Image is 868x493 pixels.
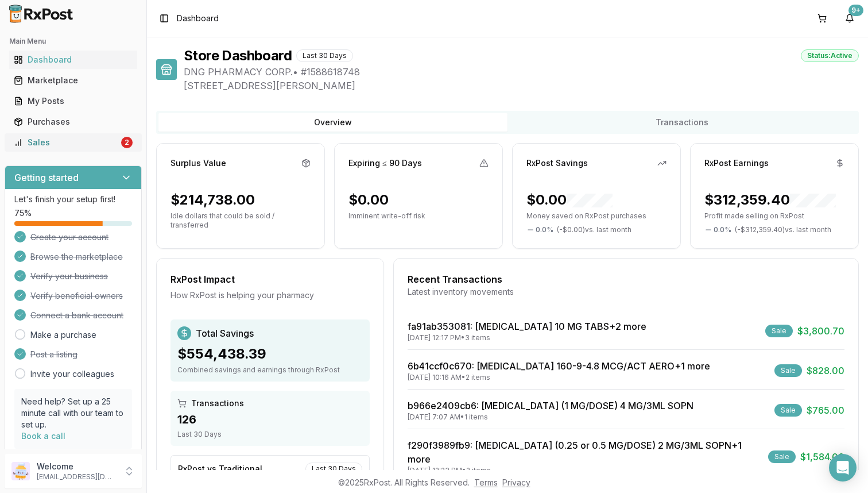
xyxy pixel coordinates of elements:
[9,37,137,46] h2: Main Menu
[9,70,137,91] a: Marketplace
[177,345,363,363] div: $554,438.39
[735,225,831,234] span: ( - $312,359.40 ) vs. last month
[296,49,353,62] div: Last 30 Days
[170,290,370,301] div: How RxPost is helping your pharmacy
[30,349,77,360] span: Post a listing
[30,310,123,321] span: Connect a bank account
[37,472,117,482] p: [EMAIL_ADDRESS][DOMAIN_NAME]
[30,329,96,341] a: Make a purchase
[714,225,731,234] span: 0.0 %
[177,411,363,427] div: 126
[121,137,133,148] div: 2
[170,211,311,230] p: Idle dollars that could be sold / transferred
[21,396,125,430] p: Need help? Set up a 25 minute call with our team to set up.
[177,13,219,24] nav: breadcrumb
[30,271,108,282] span: Verify your business
[14,54,133,66] div: Dashboard
[474,477,498,487] a: Terms
[348,191,389,209] div: $0.00
[30,232,108,243] span: Create your account
[800,450,844,464] span: $1,584.00
[170,157,226,169] div: Surplus Value
[5,5,78,23] img: RxPost Logo
[408,440,742,465] a: f290f3989fb9: [MEDICAL_DATA] (0.25 or 0.5 MG/DOSE) 2 MG/3ML SOPN+1 more
[9,132,137,153] a: Sales2
[502,477,530,487] a: Privacy
[768,450,796,463] div: Sale
[774,364,802,377] div: Sale
[158,113,507,132] button: Overview
[37,461,117,472] p: Welcome
[797,324,844,338] span: $3,800.70
[704,211,844,221] p: Profit made selling on RxPost
[14,116,133,128] div: Purchases
[408,321,646,332] a: fa91ab353081: [MEDICAL_DATA] 10 MG TABS+2 more
[21,431,65,441] a: Book a call
[408,413,693,422] div: [DATE] 7:07 AM • 1 items
[348,157,422,169] div: Expiring ≤ 90 Days
[14,95,133,107] div: My Posts
[14,207,32,219] span: 75 %
[526,157,588,169] div: RxPost Savings
[801,49,859,62] div: Status: Active
[829,454,857,482] div: Open Intercom Messenger
[408,360,710,372] a: 6b41ccf0c670: [MEDICAL_DATA] 160-9-4.8 MCG/ACT AERO+1 more
[191,398,244,409] span: Transactions
[526,191,613,209] div: $0.00
[14,137,119,148] div: Sales
[840,9,859,28] button: 9+
[774,404,802,417] div: Sale
[5,71,142,90] button: Marketplace
[507,113,857,132] button: Transactions
[30,251,123,263] span: Browse the marketplace
[5,113,142,131] button: Purchases
[9,111,137,132] a: Purchases
[408,286,844,298] div: Latest inventory movements
[178,463,262,475] div: RxPost vs Traditional
[14,194,132,205] p: Let's finish your setup first!
[5,133,142,152] button: Sales2
[30,290,123,302] span: Verify beneficial owners
[408,333,646,342] div: [DATE] 12:17 PM • 3 items
[704,191,836,209] div: $312,359.40
[526,211,666,221] p: Money saved on RxPost purchases
[196,326,254,340] span: Total Savings
[9,91,137,111] a: My Posts
[408,466,764,475] div: [DATE] 12:23 PM • 2 items
[14,171,79,184] h3: Getting started
[807,364,844,378] span: $828.00
[177,365,363,375] div: Combined savings and earnings through RxPost
[30,368,114,380] a: Invite your colleagues
[848,5,863,16] div: 9+
[557,225,631,234] span: ( - $0.00 ) vs. last month
[177,13,219,24] span: Dashboard
[9,49,137,70] a: Dashboard
[170,191,255,209] div: $214,738.00
[5,92,142,110] button: My Posts
[14,75,133,86] div: Marketplace
[408,373,710,382] div: [DATE] 10:16 AM • 2 items
[184,47,292,65] h1: Store Dashboard
[184,65,859,79] span: DNG PHARMACY CORP. • # 1588618748
[807,403,844,417] span: $765.00
[177,430,363,439] div: Last 30 Days
[408,272,844,286] div: Recent Transactions
[170,272,370,286] div: RxPost Impact
[765,325,793,337] div: Sale
[536,225,553,234] span: 0.0 %
[11,462,30,480] img: User avatar
[5,51,142,69] button: Dashboard
[184,79,859,93] span: [STREET_ADDRESS][PERSON_NAME]
[348,211,489,221] p: Imminent write-off risk
[408,400,693,411] a: b966e2409cb6: [MEDICAL_DATA] (1 MG/DOSE) 4 MG/3ML SOPN
[305,463,362,475] div: Last 30 Days
[704,157,769,169] div: RxPost Earnings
